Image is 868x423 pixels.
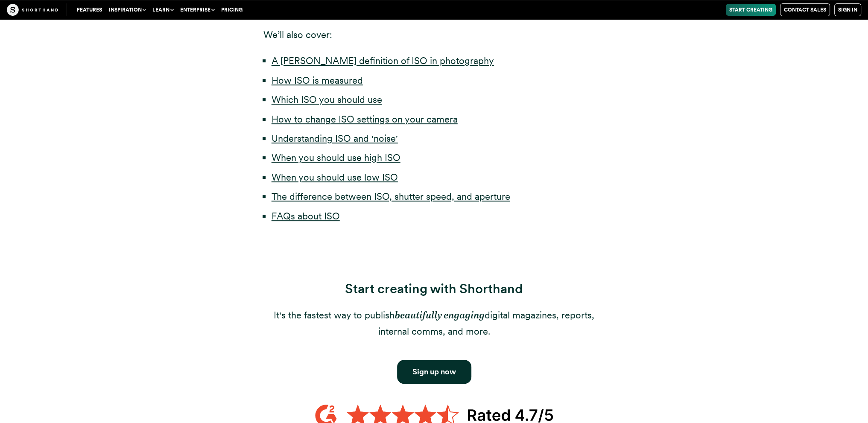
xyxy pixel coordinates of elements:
[272,191,510,202] a: The difference between ISO, shutter speed, and aperture
[272,133,398,144] a: Understanding ISO and 'noise'
[218,4,246,16] a: Pricing
[272,55,494,66] a: A [PERSON_NAME] definition of ISO in photography
[397,360,471,384] a: Button to click through to Shorthand's signup section.
[263,307,605,339] p: It's the fastest way to publish digital magazines, reports, internal comms, and more.
[177,4,218,16] button: Enterprise
[834,3,861,16] a: Sign in
[149,4,177,16] button: Learn
[263,27,605,43] p: We’ll also cover:
[272,172,398,183] a: When you should use low ISO
[726,4,776,16] a: Start Creating
[263,281,605,297] h3: Start creating with Shorthand
[272,75,363,86] a: How ISO is measured
[272,210,340,222] a: FAQs about ISO
[272,114,458,125] a: How to change ISO settings on your camera
[73,4,105,16] a: Features
[395,309,485,321] em: beautifully engaging
[780,3,830,16] a: Contact Sales
[272,94,382,105] a: Which ISO you should use
[105,4,149,16] button: Inspiration
[7,4,58,16] img: The Craft
[272,152,400,163] a: When you should use high ISO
